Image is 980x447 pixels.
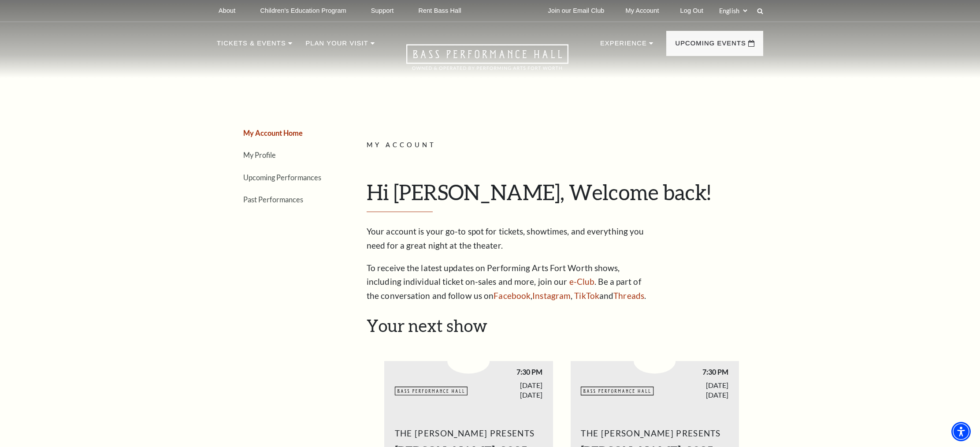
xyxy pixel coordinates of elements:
[574,291,599,301] a: TikTok - open in a new tab
[613,291,644,301] a: Threads - open in a new tab
[367,224,653,253] p: Your account is your go-to spot for tickets, showtimes, and everything you need for a great night...
[655,367,729,376] span: 7:30 PM
[395,426,542,440] span: The [PERSON_NAME] Presents
[468,380,542,399] span: [DATE] [DATE]
[243,151,276,159] a: My Profile
[675,38,746,54] p: Upcoming Events
[243,173,321,182] a: Upcoming Performances
[569,276,595,287] a: e-Club
[243,129,303,137] a: My Account Home
[367,141,436,149] span: My Account
[375,44,600,78] a: Open this option
[367,316,757,336] h2: Your next show
[371,7,394,15] p: Support
[532,291,571,301] a: Instagram - open in a new tab
[418,7,461,15] p: Rent Bass Hall
[468,367,542,376] span: 7:30 PM
[243,195,303,204] a: Past Performances
[655,380,729,399] span: [DATE] [DATE]
[600,38,647,54] p: Experience
[951,422,971,441] div: Accessibility Menu
[305,38,368,54] p: Plan Your Visit
[219,7,235,15] p: About
[717,7,749,15] select: Select:
[494,291,531,301] a: Facebook - open in a new tab
[581,426,728,440] span: The [PERSON_NAME] Presents
[599,291,613,301] span: and
[367,179,757,212] h1: Hi [PERSON_NAME], Welcome back!
[367,261,653,303] p: To receive the latest updates on Performing Arts Fort Worth shows, including individual ticket on...
[217,38,286,54] p: Tickets & Events
[260,7,346,15] p: Children's Education Program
